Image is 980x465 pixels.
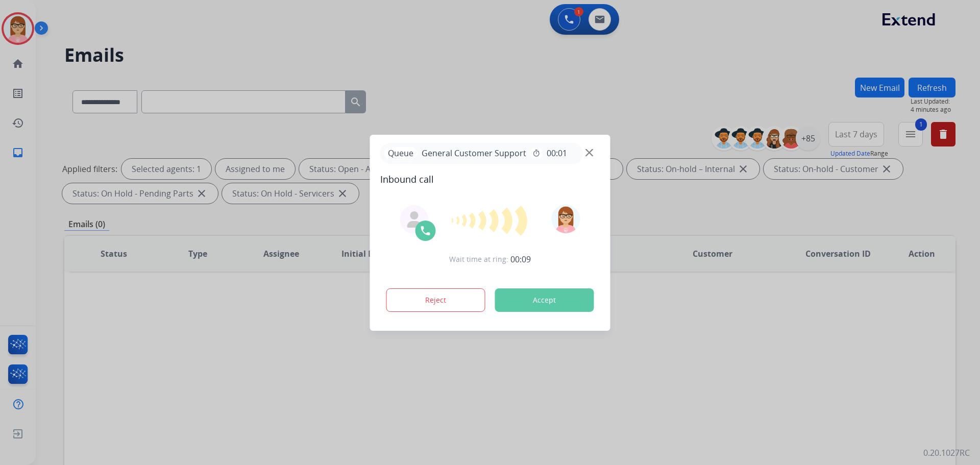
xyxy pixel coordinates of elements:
span: Wait time at ring: [449,254,508,264]
span: 00:09 [510,253,531,265]
mat-icon: timer [532,149,541,157]
img: call-icon [420,225,432,237]
button: Reject [386,288,485,312]
img: close-button [585,149,593,156]
button: Accept [495,288,594,312]
span: Inbound call [380,172,600,186]
span: 00:01 [547,147,567,159]
p: 0.20.1027RC [923,447,970,459]
img: agent-avatar [406,211,423,228]
img: avatar [551,205,580,233]
span: General Customer Support [418,147,530,159]
p: Queue [384,147,418,160]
